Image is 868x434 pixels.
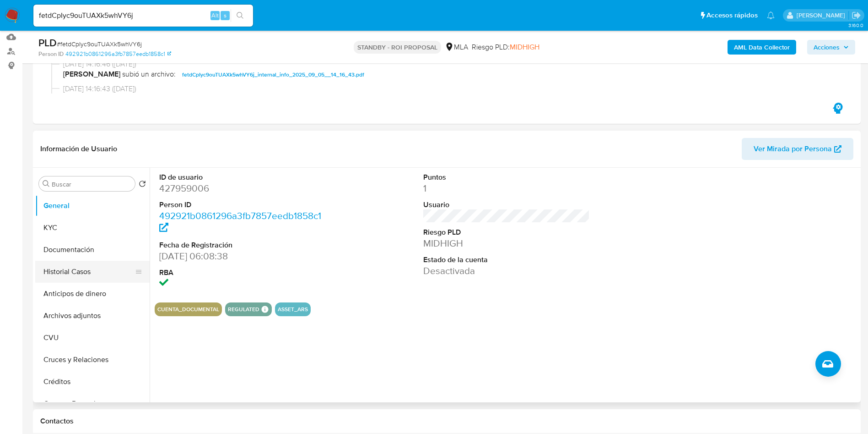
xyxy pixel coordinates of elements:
[728,40,796,55] button: AML Data Collector
[159,209,321,235] a: 492921b0861296a3fb7857eedb1858c1
[423,227,590,237] dt: Riesgo PLD
[35,349,150,371] button: Cruces y Relaciones
[35,261,142,283] button: Historial Casos
[159,268,326,278] dt: RBA
[807,40,855,55] button: Acciones
[159,200,326,210] dt: Person ID
[159,172,326,182] dt: ID de usuario
[35,195,150,217] button: General
[423,182,590,195] dd: 1
[159,250,326,263] dd: [DATE] 06:08:38
[33,10,253,22] input: Buscar usuario o caso...
[231,9,249,22] button: search-icon
[35,371,150,393] button: Créditos
[35,393,150,415] button: Cuentas Bancarias
[797,11,848,20] p: gustavo.deseta@mercadolibre.com
[139,180,146,190] button: Volver al orden por defecto
[423,200,590,210] dt: Usuario
[423,264,590,277] dd: Desactivada
[706,11,758,20] span: Accesos rápidos
[35,283,150,305] button: Anticipos de dinero
[35,217,150,239] button: KYC
[423,237,590,250] dd: MIDHIGH
[159,182,326,195] dd: 427959006
[35,239,150,261] button: Documentación
[742,138,853,160] button: Ver Mirada por Persona
[38,35,57,50] b: PLD
[211,11,219,20] span: Alt
[754,138,832,160] span: Ver Mirada por Persona
[445,42,468,52] div: MLA
[52,180,131,188] input: Buscar
[767,11,775,19] a: Notificaciones
[814,40,840,55] span: Acciones
[224,11,226,20] span: s
[354,41,441,54] p: STANDBY - ROI PROPOSAL
[38,50,64,58] b: Person ID
[423,172,590,182] dt: Puntos
[423,255,590,265] dt: Estado de la cuenta
[65,50,171,58] a: 492921b0861296a3fb7857eedb1858c1
[848,22,863,29] span: 3.160.0
[35,327,150,349] button: CVU
[35,305,150,327] button: Archivos adjuntos
[40,417,853,426] h1: Contactos
[159,240,326,250] dt: Fecha de Registración
[40,144,117,154] h1: Información de Usuario
[852,11,861,20] a: Salir
[43,180,50,187] button: Buscar
[57,39,142,49] span: # fetdCpIyc9ouTUAXk5whVY6j
[734,40,790,55] b: AML Data Collector
[472,42,539,52] span: Riesgo PLD:
[510,42,539,52] span: MIDHIGH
